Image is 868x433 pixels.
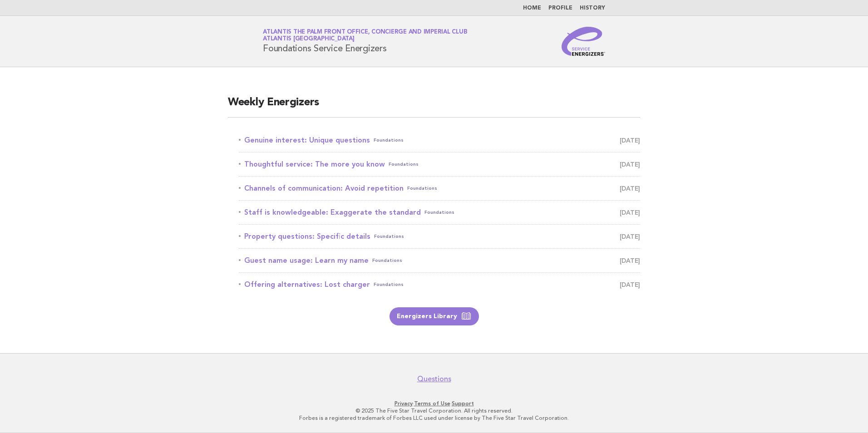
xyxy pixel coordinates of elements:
[562,27,605,56] img: Service Energizers
[414,400,450,407] a: Terms of Use
[374,230,404,243] span: Foundations
[417,374,451,384] a: Questions
[263,29,467,42] a: Atlantis The Palm Front Office, Concierge and Imperial ClubAtlantis [GEOGRAPHIC_DATA]
[620,254,640,267] span: [DATE]
[548,5,572,11] a: Profile
[395,400,413,407] a: Privacy
[228,95,640,118] h2: Weekly Energizers
[620,278,640,291] span: [DATE]
[156,407,712,414] p: © 2025 The Five Star Travel Corporation. All rights reserved.
[580,5,605,11] a: History
[374,134,404,147] span: Foundations
[452,400,474,407] a: Support
[374,278,404,291] span: Foundations
[407,182,437,195] span: Foundations
[620,134,640,147] span: [DATE]
[620,206,640,219] span: [DATE]
[620,182,640,195] span: [DATE]
[239,158,640,171] a: Thoughtful service: The more you knowFoundations [DATE]
[239,182,640,195] a: Channels of communication: Avoid repetitionFoundations [DATE]
[239,254,640,267] a: Guest name usage: Learn my nameFoundations [DATE]
[156,400,712,407] p: · ·
[620,158,640,171] span: [DATE]
[239,134,640,147] a: Genuine interest: Unique questionsFoundations [DATE]
[424,206,454,219] span: Foundations
[389,158,419,171] span: Foundations
[156,414,712,422] p: Forbes is a registered trademark of Forbes LLC used under license by The Five Star Travel Corpora...
[620,230,640,243] span: [DATE]
[239,278,640,291] a: Offering alternatives: Lost chargerFoundations [DATE]
[390,307,479,325] a: Energizers Library
[239,230,640,243] a: Property questions: Specific detailsFoundations [DATE]
[523,5,541,11] a: Home
[239,206,640,219] a: Staff is knowledgeable: Exaggerate the standardFoundations [DATE]
[263,36,355,42] span: Atlantis [GEOGRAPHIC_DATA]
[372,254,402,267] span: Foundations
[263,30,467,53] h1: Foundations Service Energizers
